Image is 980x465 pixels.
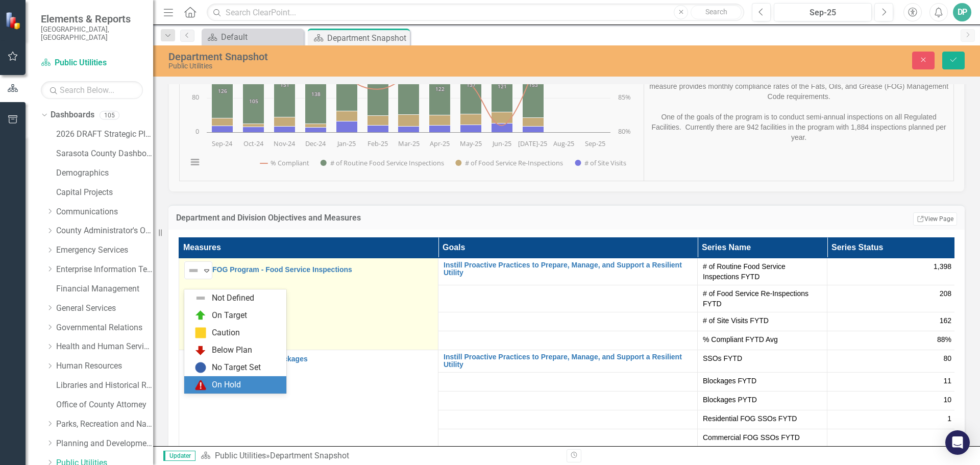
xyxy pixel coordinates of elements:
a: Capital Projects [56,187,153,199]
div: On Hold [212,379,241,391]
a: Instill Proactive Practices to Prepare, Manage, and Support a Resilient Utility [444,261,692,277]
a: Planning and Development Services [56,438,153,450]
div: Sep-25 [777,7,868,19]
span: Elements & Reports [41,13,143,25]
span: # of Site Visits FYTD [703,315,822,326]
input: Search ClearPoint... [207,4,744,21]
small: [GEOGRAPHIC_DATA], [GEOGRAPHIC_DATA] [41,25,143,42]
span: 10 [943,395,951,405]
span: 208 [940,288,951,299]
span: # of Routine Food Service Inspections FYTD [703,261,822,282]
span: Search [705,8,727,16]
a: FOG Program - SSO Blockages [202,355,433,363]
a: 2026 DRAFT Strategic Plan [56,129,153,140]
span: Commercial FOG SSOs FYTD [703,432,822,443]
a: County Administrator's Office [56,225,153,237]
a: FOG Program - Food Service Inspections [212,266,433,274]
span: 11 [943,376,951,386]
span: 1,398 [934,261,951,272]
div: 105 [100,111,119,119]
a: View Page [913,212,957,226]
span: SSOs FYTD [703,353,822,363]
span: Residential FOG SSOs FYTD [703,413,822,424]
a: General Services [56,303,153,314]
span: 88% [937,334,951,345]
a: Dashboards [51,109,94,121]
a: Human Resources [56,360,153,372]
div: Not Defined [212,292,254,304]
div: Below Plan [212,345,252,356]
div: On Target [212,310,247,322]
img: Below Plan [194,344,207,356]
a: Emergency Services [56,244,153,256]
span: 80 [943,353,951,363]
a: Demographics [56,167,153,179]
h3: Department and Division Objectives and Measures [176,213,800,223]
span: 162 [940,315,951,326]
span: # of Food Service Re-Inspections FYTD [703,288,822,309]
a: Libraries and Historical Resources [56,380,153,391]
span: 1 [947,413,951,424]
img: Not Defined [187,264,200,277]
span: Blockages PYTD [703,395,822,405]
input: Search Below... [41,81,143,99]
img: Caution [194,327,207,339]
a: Sarasota County Dashboard [56,148,153,160]
a: Public Utilities [215,451,266,460]
span: Blockages FYTD [703,376,822,386]
a: Communications [56,206,153,218]
a: Financial Management [56,283,153,295]
img: On Hold [194,379,207,391]
button: DP [953,3,971,21]
span: Updater [163,451,195,461]
div: Open Intercom Messenger [945,430,970,455]
div: Public Utilities [168,62,615,70]
div: No Target Set [212,362,261,374]
button: Search [691,5,742,19]
div: » [201,450,559,462]
a: Parks, Recreation and Natural Resources [56,419,153,430]
a: Office of County Attorney [56,399,153,411]
a: Instill Proactive Practices to Prepare, Manage, and Support a Resilient Utility [444,353,692,369]
span: % Compliant FYTD Avg [703,334,822,345]
img: On Target [194,309,207,322]
button: Sep-25 [774,3,872,21]
img: No Target Set [194,361,207,374]
img: Not Defined [194,292,207,304]
div: Department Snapshot [168,51,615,62]
a: Health and Human Services [56,341,153,353]
div: Caution [212,327,240,339]
a: Enterprise Information Technology [56,264,153,276]
img: ClearPoint Strategy [5,12,23,30]
div: Default [221,31,301,43]
a: Governmental Relations [56,322,153,334]
a: Public Utilities [41,57,143,69]
a: Default [204,31,301,43]
div: Department Snapshot [327,32,407,44]
div: Department Snapshot [270,451,349,460]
